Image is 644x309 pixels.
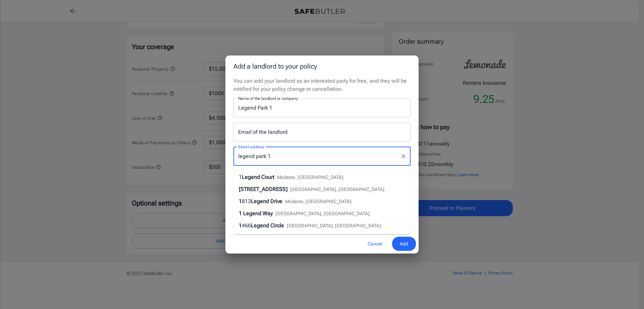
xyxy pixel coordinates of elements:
p: You can add your landlord as an interested party for free, and they will be notified for your pol... [233,77,411,93]
span: Legend Circle [251,222,284,229]
label: Street address [238,144,264,150]
span: 1 [239,210,242,217]
span: [GEOGRAPHIC_DATA], [GEOGRAPHIC_DATA] [275,211,370,216]
span: Legend Way [243,210,273,217]
span: Legend Drive [251,198,282,204]
span: Legend Court [242,174,274,180]
span: [STREET_ADDRESS] [239,186,287,192]
span: Modesto, [GEOGRAPHIC_DATA] [285,199,352,204]
button: Add [392,237,416,251]
span: Modesto, [GEOGRAPHIC_DATA] [277,175,343,180]
span: 1 [239,174,242,180]
button: Clear [399,152,408,161]
span: 813 [242,198,251,204]
span: 1 [239,222,242,229]
span: 466 [242,222,251,229]
h2: Add a landlord to your policy [225,55,419,77]
label: Name of the landlord or company [238,95,298,101]
span: Add [400,240,408,248]
span: [GEOGRAPHIC_DATA], [GEOGRAPHIC_DATA] [287,223,381,228]
button: Cancel [360,237,389,251]
span: [GEOGRAPHIC_DATA], [GEOGRAPHIC_DATA] [290,187,384,192]
span: 1 [239,198,242,204]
